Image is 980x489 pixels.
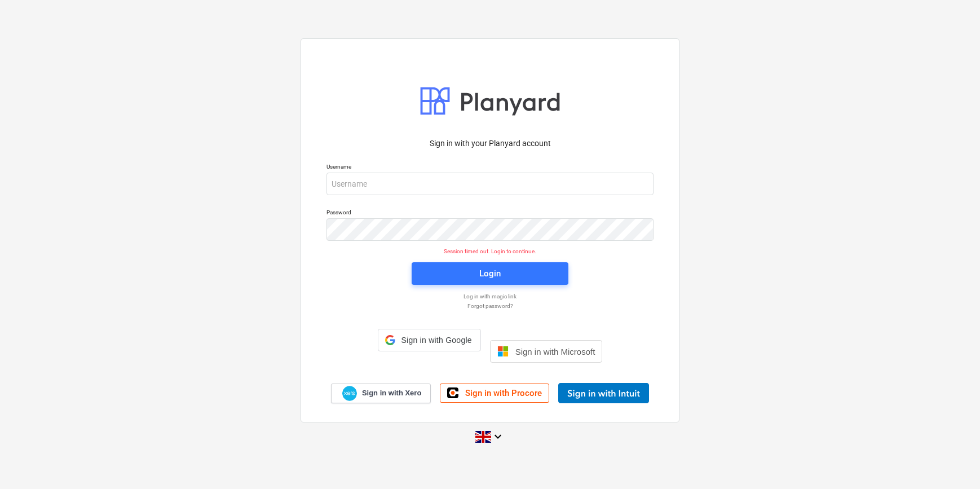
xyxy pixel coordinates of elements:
[400,336,474,345] span: Sign in with Google
[465,388,542,398] span: Sign in with Procore
[331,384,431,403] a: Sign in with Xero
[321,293,659,300] a: Log in with magic link
[372,350,487,375] iframe: Sign in with Google Button
[321,302,659,310] a: Forgot password?
[497,346,509,357] img: Microsoft logo
[515,347,595,356] span: Sign in with Microsoft
[342,386,357,401] img: Xero logo
[320,248,660,255] p: Session timed out. Login to continue.
[326,138,654,149] p: Sign in with your Planyard account
[378,329,481,351] div: Sign in with Google
[440,384,549,403] a: Sign in with Procore
[362,388,421,398] span: Sign in with Xero
[412,262,568,285] button: Login
[326,209,654,218] p: Password
[491,430,505,443] i: keyboard_arrow_down
[479,266,501,281] div: Login
[326,173,654,195] input: Username
[326,163,654,173] p: Username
